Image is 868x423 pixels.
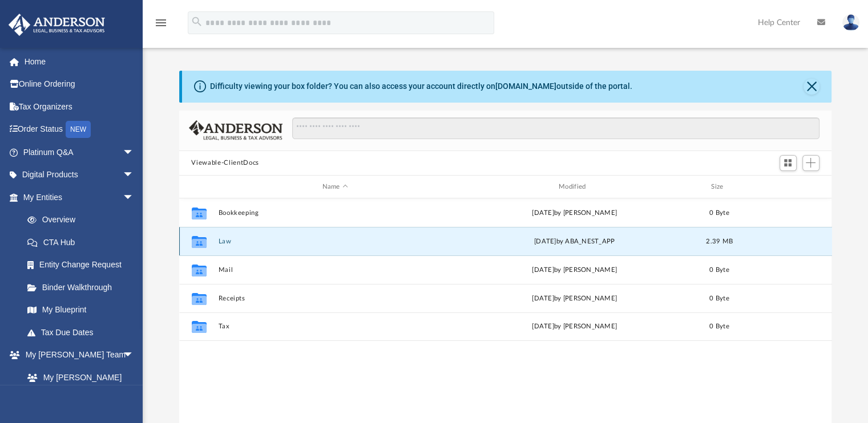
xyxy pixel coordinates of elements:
button: Tax [218,323,452,331]
button: Add [802,155,819,171]
button: Switch to Grid View [780,155,797,171]
img: Anderson Advisors Platinum Portal [5,14,108,36]
span: arrow_drop_down [123,164,146,187]
div: [DATE] by [PERSON_NAME] [457,294,691,304]
div: [DATE] by [PERSON_NAME] [457,265,691,275]
a: Overview [16,209,151,231]
span: 0 Byte [709,210,729,216]
a: CTA Hub [16,231,151,254]
a: My Entitiesarrow_drop_down [8,186,151,209]
a: menu [154,22,168,30]
div: [DATE] by [PERSON_NAME] [457,322,691,332]
a: My [PERSON_NAME] Team [16,366,140,402]
div: Name [217,182,452,192]
button: Mail [218,266,452,274]
a: Home [8,50,151,73]
div: id [747,182,827,192]
button: Bookkeeping [218,209,452,217]
button: Receipts [218,295,452,302]
i: search [191,15,203,28]
a: Digital Productsarrow_drop_down [8,164,151,186]
a: My Blueprint [16,299,146,322]
div: [DATE] by ABA_NEST_APP [457,237,691,247]
a: Tax Organizers [8,95,151,118]
a: Entity Change Request [16,254,151,276]
span: arrow_drop_down [123,344,146,367]
a: Online Ordering [8,73,151,96]
img: User Pic [842,14,859,31]
div: [DATE] by [PERSON_NAME] [457,208,691,218]
span: arrow_drop_down [123,186,146,209]
span: 0 Byte [709,295,729,302]
div: id [184,182,212,192]
span: arrow_drop_down [123,141,146,164]
span: 2.39 MB [706,238,733,245]
a: My [PERSON_NAME] Teamarrow_drop_down [8,344,146,367]
span: 0 Byte [709,324,729,330]
span: 0 Byte [709,267,729,273]
button: Close [804,79,819,95]
a: [DOMAIN_NAME] [495,82,556,91]
a: Platinum Q&Aarrow_drop_down [8,141,151,164]
div: Modified [457,182,692,192]
i: menu [154,16,168,30]
a: Binder Walkthrough [16,276,151,299]
div: Size [696,182,742,192]
a: Tax Due Dates [16,321,151,344]
button: Viewable-ClientDocs [191,158,259,168]
div: NEW [66,121,91,138]
button: Law [218,238,452,245]
div: Difficulty viewing your box folder? You can also access your account directly on outside of the p... [210,80,632,92]
a: Order StatusNEW [8,118,151,141]
input: Search files and folders [292,117,819,139]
